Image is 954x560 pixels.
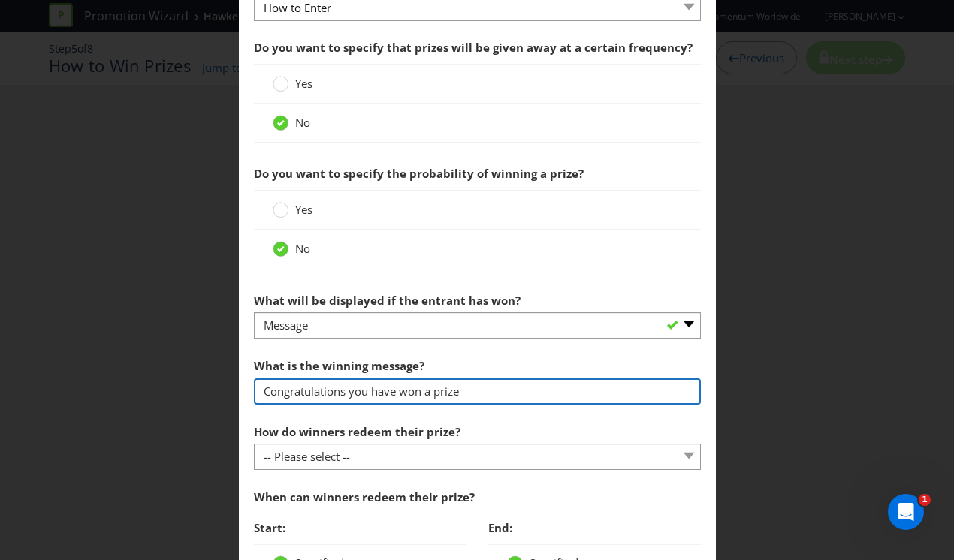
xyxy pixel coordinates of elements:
[295,76,312,91] span: Yes
[888,494,924,530] iframe: Intercom live chat
[254,520,285,535] span: Start:
[254,166,584,181] span: Do you want to specify the probability of winning a prize?
[254,489,475,504] span: When can winners redeem their prize?
[488,520,512,535] span: End:
[254,358,424,373] span: What is the winning message?
[254,424,460,439] span: How do winners redeem their prize?
[254,40,693,55] span: Do you want to specify that prizes will be given away at a certain frequency?
[295,115,310,130] span: No
[254,293,521,308] span: What will be displayed if the entrant has won?
[919,494,931,506] span: 1
[295,202,312,217] span: Yes
[295,241,310,256] span: No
